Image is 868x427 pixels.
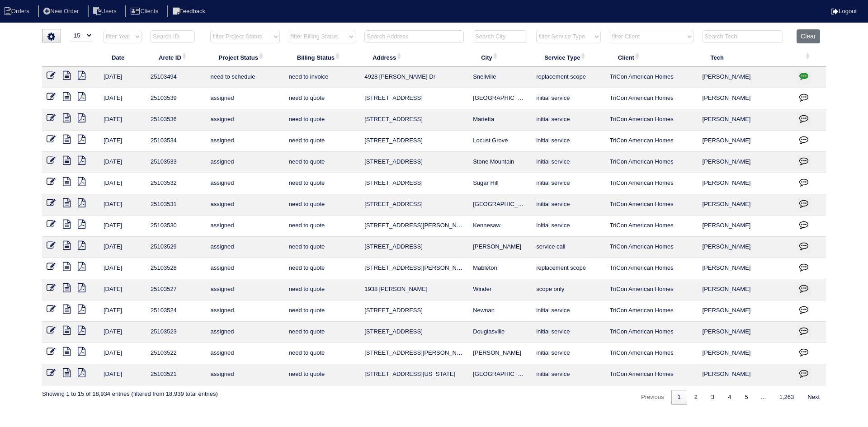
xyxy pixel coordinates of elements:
td: need to quote [284,88,360,109]
td: Snellville [468,67,532,88]
td: [DATE] [99,300,146,322]
td: [DATE] [99,322,146,343]
td: replacement scope [532,67,605,88]
td: TriCon American Homes [605,88,698,109]
td: initial service [532,300,605,322]
td: [DATE] [99,216,146,237]
td: Winder [468,279,532,300]
td: 25103531 [146,194,206,216]
td: initial service [532,173,605,194]
td: 25103529 [146,237,206,258]
td: [GEOGRAPHIC_DATA] [468,364,532,385]
li: Users [88,5,124,18]
td: [PERSON_NAME] [698,216,793,237]
td: [PERSON_NAME] [698,343,793,364]
a: New Order [38,8,86,14]
td: [DATE] [99,88,146,109]
th: Arete ID: activate to sort column ascending [146,48,206,67]
td: need to quote [284,194,360,216]
td: [PERSON_NAME] [698,237,793,258]
td: need to quote [284,216,360,237]
td: [STREET_ADDRESS] [360,88,468,109]
a: Users [88,8,124,14]
td: initial service [532,322,605,343]
th: Tech [698,48,793,67]
td: [DATE] [99,279,146,300]
td: [STREET_ADDRESS] [360,322,468,343]
td: need to quote [284,237,360,258]
a: Logout [831,8,857,14]
td: TriCon American Homes [605,152,698,173]
td: TriCon American Homes [605,67,698,88]
td: assigned [206,322,284,343]
a: Clients [125,8,165,14]
td: assigned [206,194,284,216]
a: 4 [722,390,737,405]
div: Showing 1 to 15 of 18,934 entries (filtered from 18,939 total entries) [42,385,218,398]
td: [PERSON_NAME] [698,173,793,194]
td: assigned [206,109,284,131]
td: TriCon American Homes [605,343,698,364]
th: Billing Status: activate to sort column ascending [284,48,360,67]
td: [PERSON_NAME] [698,88,793,109]
td: [PERSON_NAME] [698,194,793,216]
th: : activate to sort column ascending [792,48,826,67]
td: replacement scope [532,258,605,279]
span: … [755,394,772,400]
a: 1,263 [773,390,801,405]
td: [STREET_ADDRESS] [360,152,468,173]
td: initial service [532,109,605,131]
td: 25103534 [146,131,206,152]
td: [STREET_ADDRESS] [360,300,468,322]
td: need to invoice [284,67,360,88]
td: [PERSON_NAME] [698,152,793,173]
a: 1 [671,390,687,405]
td: [STREET_ADDRESS] [360,109,468,131]
td: Marietta [468,109,532,131]
td: initial service [532,343,605,364]
td: initial service [532,88,605,109]
td: [PERSON_NAME] [698,109,793,131]
td: initial service [532,364,605,385]
td: need to quote [284,343,360,364]
td: TriCon American Homes [605,300,698,322]
td: [PERSON_NAME] [468,343,532,364]
td: Mableton [468,258,532,279]
td: [PERSON_NAME] [698,131,793,152]
a: 2 [688,390,704,405]
input: Search ID [151,30,195,43]
td: TriCon American Homes [605,194,698,216]
td: TriCon American Homes [605,237,698,258]
td: need to quote [284,152,360,173]
td: 25103532 [146,173,206,194]
td: need to quote [284,258,360,279]
td: need to quote [284,109,360,131]
td: TriCon American Homes [605,173,698,194]
td: assigned [206,258,284,279]
td: [DATE] [99,194,146,216]
td: assigned [206,300,284,322]
td: [DATE] [99,237,146,258]
td: initial service [532,152,605,173]
li: New Order [38,5,86,18]
a: Previous [635,390,670,405]
th: Project Status: activate to sort column ascending [206,48,284,67]
td: service call [532,237,605,258]
td: assigned [206,237,284,258]
a: Next [801,390,826,405]
td: need to quote [284,131,360,152]
td: [PERSON_NAME] [698,279,793,300]
input: Search Tech [703,30,783,43]
input: Search Address [364,30,464,43]
td: [PERSON_NAME] [698,322,793,343]
td: [DATE] [99,343,146,364]
th: Address: activate to sort column ascending [360,48,468,67]
td: [STREET_ADDRESS] [360,131,468,152]
td: TriCon American Homes [605,279,698,300]
td: 25103533 [146,152,206,173]
td: [GEOGRAPHIC_DATA] [468,194,532,216]
td: [DATE] [99,173,146,194]
td: [STREET_ADDRESS] [360,194,468,216]
td: assigned [206,279,284,300]
td: 25103494 [146,67,206,88]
